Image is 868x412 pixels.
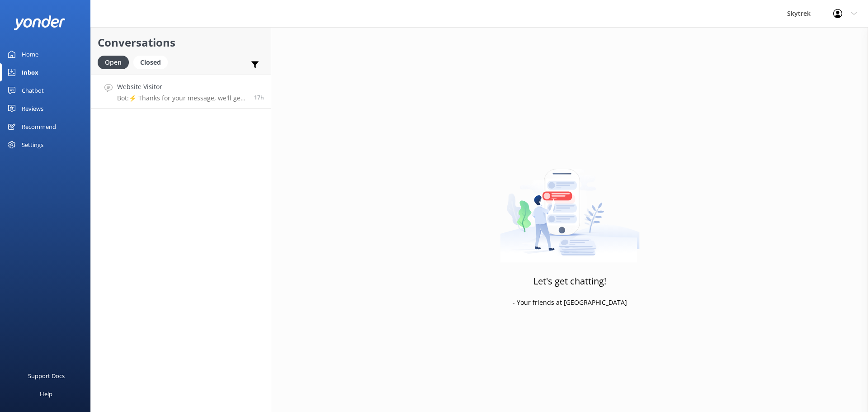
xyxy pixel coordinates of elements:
[98,34,264,51] h2: Conversations
[117,82,247,92] h4: Website Visitor
[22,136,43,154] div: Settings
[133,57,172,67] a: Closed
[22,81,44,99] div: Chatbot
[91,75,271,109] a: Website VisitorBot:⚡ Thanks for your message, we'll get back to you as soon as we can. You're als...
[40,385,52,403] div: Help
[133,56,168,69] div: Closed
[533,274,606,289] h3: Let's get chatting!
[117,94,247,102] p: Bot: ⚡ Thanks for your message, we'll get back to you as soon as we can. You're also welcome to k...
[28,367,65,385] div: Support Docs
[22,63,38,81] div: Inbox
[14,15,66,30] img: yonder-white-logo.png
[22,45,38,63] div: Home
[500,150,640,263] img: artwork of a man stealing a conversation from at giant smartphone
[98,57,133,67] a: Open
[22,99,43,118] div: Reviews
[22,118,56,136] div: Recommend
[513,298,627,308] p: - Your friends at [GEOGRAPHIC_DATA]
[98,56,129,69] div: Open
[254,94,264,101] span: Sep 18 2025 02:54pm (UTC +12:00) Pacific/Auckland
